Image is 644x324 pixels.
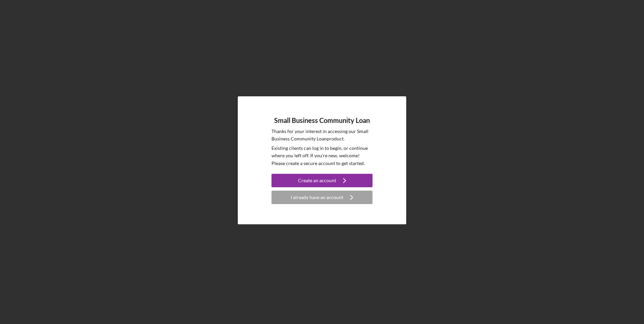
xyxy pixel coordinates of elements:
[271,174,373,187] button: Create an account
[271,191,373,204] button: I already have an account
[271,144,373,167] p: Existing clients can log in to begin, or continue where you left off. If you're new, welcome! Ple...
[298,174,336,187] div: Create an account
[291,191,343,204] div: I already have an account
[271,128,373,143] p: Thanks for your interest in accessing our Small Business Community Loan product.
[274,117,370,124] h4: Small Business Community Loan
[271,174,373,189] a: Create an account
